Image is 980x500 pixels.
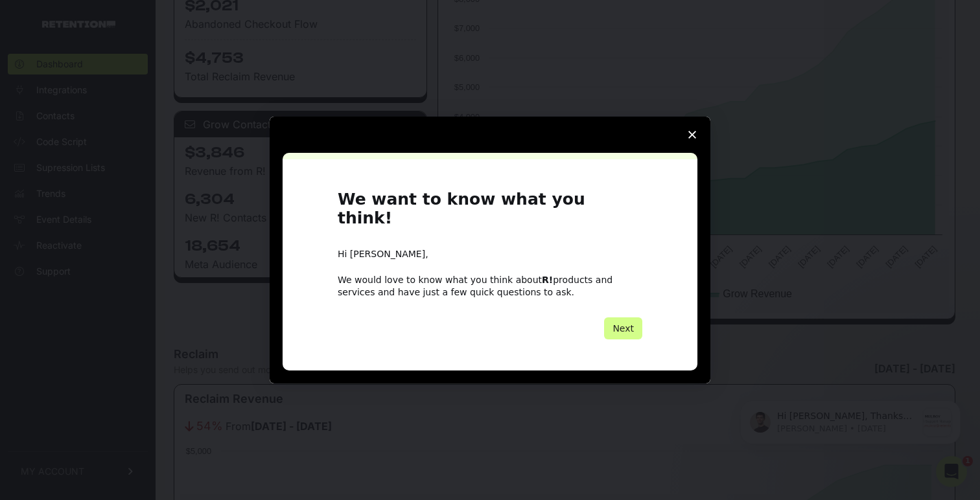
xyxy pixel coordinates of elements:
[29,38,50,58] img: Profile image for Cullen
[604,317,642,339] button: Next
[19,26,240,70] div: message notification from Cullen, 3w ago. Hi Jonathan, Thanks for reaching out, I just hopped int...
[338,248,642,261] div: Hi [PERSON_NAME],
[338,274,642,297] div: We would love to know what you think about products and services and have just a few quick questi...
[338,190,642,235] h1: We want to know what you think!
[674,117,710,153] span: Close survey
[56,36,195,163] span: Hi [PERSON_NAME], Thanks for reaching out, I just hopped into the account to take a look and can ...
[56,49,196,60] p: Message from Cullen, sent 3w ago
[542,275,553,285] b: R!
